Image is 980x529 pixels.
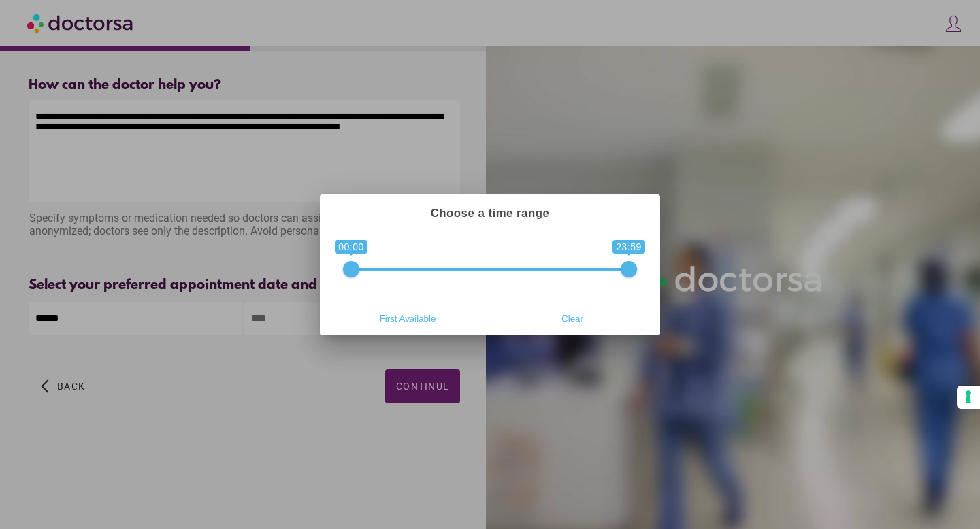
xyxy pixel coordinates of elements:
button: Clear [490,308,655,330]
button: Your consent preferences for tracking technologies [957,386,980,409]
span: First Available [329,309,486,329]
span: 23:59 [612,240,645,254]
strong: Choose a time range [431,207,550,220]
span: 00:00 [335,240,367,254]
span: Clear [494,309,651,329]
button: First Available [325,308,490,330]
